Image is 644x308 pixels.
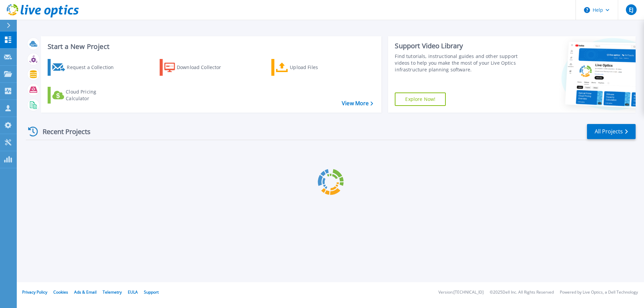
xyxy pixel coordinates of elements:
a: Download Collector [160,59,234,76]
a: EULA [128,289,138,295]
a: Support [144,289,159,295]
div: Upload Files [290,61,343,74]
a: Privacy Policy [22,289,47,295]
a: View More [342,100,373,107]
a: All Projects [587,124,636,139]
div: Cloud Pricing Calculator [66,88,119,102]
a: Explore Now! [395,93,446,106]
span: EJ [629,7,633,12]
div: Download Collector [177,61,230,74]
div: Support Video Library [395,42,521,50]
a: Cookies [53,289,68,295]
a: Request a Collection [48,59,122,76]
div: Recent Projects [26,123,100,140]
a: Cloud Pricing Calculator [48,87,122,104]
div: Request a Collection [67,61,120,74]
li: Version: [TECHNICAL_ID] [438,290,484,295]
li: Powered by Live Optics, a Dell Technology [560,290,638,295]
h3: Start a New Project [48,43,373,50]
a: Ads & Email [74,289,97,295]
a: Upload Files [271,59,346,76]
a: Telemetry [103,289,122,295]
li: © 2025 Dell Inc. All Rights Reserved [490,290,554,295]
div: Find tutorials, instructional guides and other support videos to help you make the most of your L... [395,53,521,73]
